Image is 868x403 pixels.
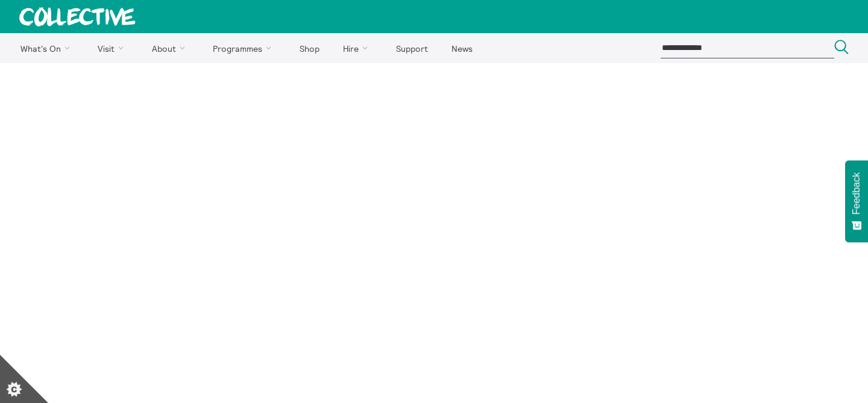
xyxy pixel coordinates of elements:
a: Visit [87,33,139,63]
button: Feedback - Show survey [845,160,868,242]
a: What's On [10,33,85,63]
a: Programmes [203,33,287,63]
a: News [441,33,483,63]
a: About [141,33,200,63]
span: Feedback [851,172,862,214]
a: Support [385,33,438,63]
a: Hire [333,33,383,63]
a: Shop [289,33,330,63]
